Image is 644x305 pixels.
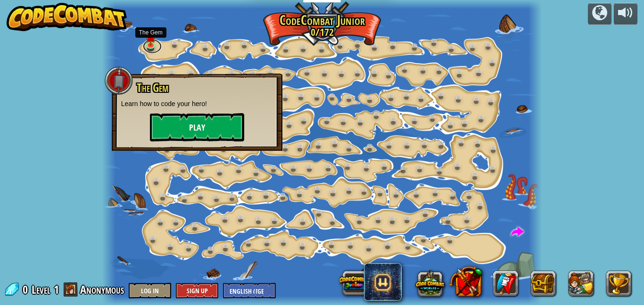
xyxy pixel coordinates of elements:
button: Sign Up [176,283,218,298]
span: Anonymous [80,282,124,297]
button: Adjust volume [614,3,637,25]
img: CodeCombat - Learn how to code by playing a game [7,3,127,31]
span: 1 [54,282,59,297]
span: The Gem [137,80,168,96]
button: Play [150,113,244,141]
button: Log In [129,283,171,298]
p: Learn how to code your hero! [121,99,273,108]
span: 0 [23,282,31,297]
button: Campaigns [588,3,611,25]
img: level-banner-unstarted.png [146,28,156,46]
span: Level [32,282,50,297]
